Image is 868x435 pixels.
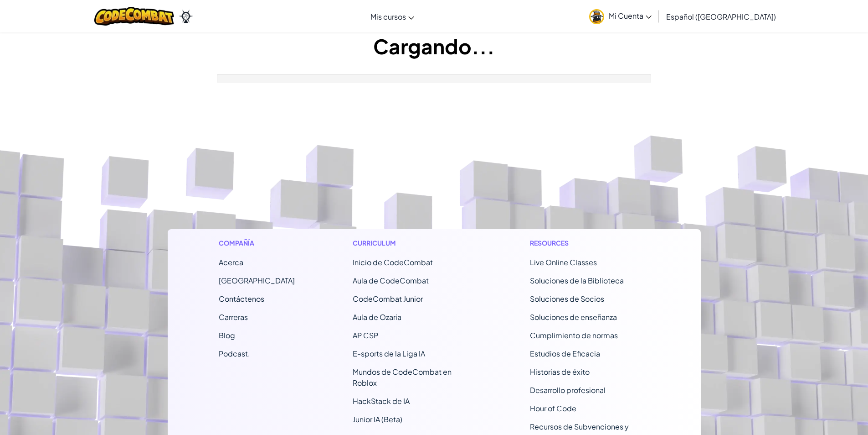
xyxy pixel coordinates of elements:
a: Estudios de Eficacia [530,349,600,358]
a: Desarrollo profesional [530,385,606,395]
a: Soluciones de la Biblioteca [530,276,624,285]
a: HackStack de IA [353,396,410,406]
a: Historias de éxito [530,367,590,377]
a: [GEOGRAPHIC_DATA] [219,276,295,285]
a: Cumplimiento de normas [530,330,618,340]
a: Español ([GEOGRAPHIC_DATA]) [662,4,781,29]
h1: Curriculum [353,238,473,248]
a: Blog [219,330,235,340]
a: Carreras [219,312,248,322]
a: Hour of Code [530,404,576,413]
h1: Resources [530,238,650,248]
a: Aula de Ozaria [353,312,401,322]
img: Ozaria [179,10,193,23]
span: Mi Cuenta [609,11,652,21]
a: Mundos de CodeCombat en Roblox [353,367,452,388]
span: Mis cursos [370,12,406,21]
img: CodeCombat logo [94,7,174,26]
a: Mi Cuenta [585,2,656,31]
span: Contáctenos [219,294,264,304]
a: Acerca [219,257,243,267]
a: CodeCombat Junior [353,294,423,304]
h1: Compañía [219,238,295,248]
a: Junior IA (Beta) [353,414,402,424]
a: Live Online Classes [530,257,597,267]
a: AP CSP [353,330,378,340]
a: E-sports de la Liga IA [353,349,425,358]
a: Soluciones de enseñanza [530,312,617,322]
a: Soluciones de Socios [530,294,604,304]
a: Mis cursos [366,4,419,29]
a: Podcast. [219,349,250,358]
a: Aula de CodeCombat [353,276,429,285]
span: Inicio de CodeCombat [353,257,433,267]
span: Español ([GEOGRAPHIC_DATA]) [666,12,776,21]
img: avatar [589,9,604,24]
